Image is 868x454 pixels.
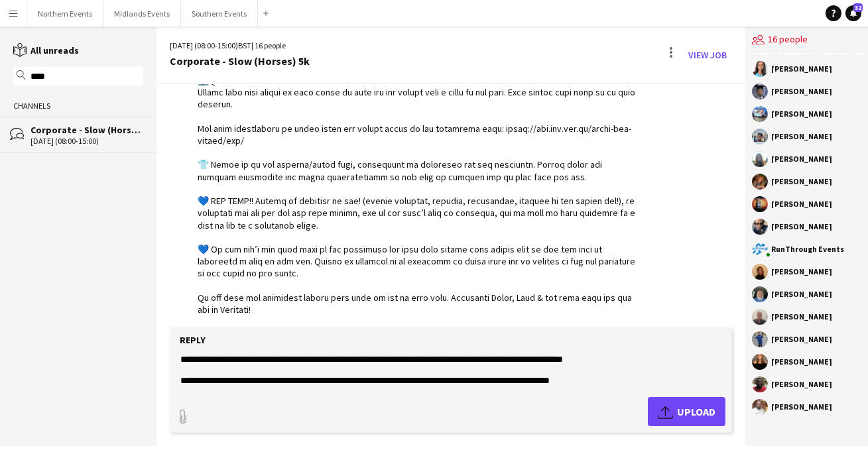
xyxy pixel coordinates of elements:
div: [PERSON_NAME] [771,313,832,321]
div: RunThrough Events [771,245,844,253]
label: Reply [180,334,206,346]
div: Corporate - Slow (Horses) 5k [170,55,310,67]
div: [PERSON_NAME] [771,87,832,95]
div: [PERSON_NAME] [771,133,832,141]
div: [PERSON_NAME] [771,358,832,366]
span: 32 [853,3,863,12]
div: 16 people [752,27,867,54]
a: 32 [845,5,861,21]
button: Southern Events [181,1,258,27]
div: [PERSON_NAME] [771,335,832,343]
div: [PERSON_NAME] [771,178,832,186]
div: [PERSON_NAME] [771,290,832,298]
div: [PERSON_NAME] [771,380,832,388]
div: [PERSON_NAME] [771,110,832,118]
div: [PERSON_NAME] [771,155,832,163]
button: Northern Events [27,1,103,27]
div: [DATE] (08:00-15:00) | 16 people [170,40,310,52]
a: All unreads [13,44,79,56]
button: Upload [648,397,725,426]
span: BST [238,40,251,50]
div: [PERSON_NAME] [771,200,832,208]
div: Corporate - Slow (Horses) 5k [31,124,143,136]
span: Upload [658,404,715,420]
div: [PERSON_NAME] [771,223,832,231]
div: [PERSON_NAME] [771,403,832,411]
div: [PERSON_NAME] [771,65,832,73]
a: View Job [683,44,732,66]
div: [DATE] (08:00-15:00) [31,137,143,146]
div: [PERSON_NAME] [771,268,832,276]
button: Midlands Events [103,1,181,27]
